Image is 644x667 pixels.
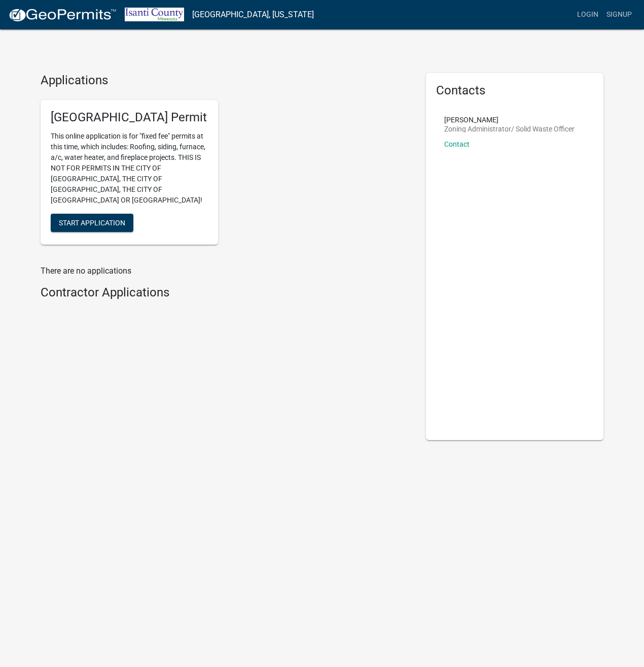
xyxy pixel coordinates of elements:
[602,5,636,24] a: Signup
[444,116,575,123] p: [PERSON_NAME]
[51,110,208,125] h5: [GEOGRAPHIC_DATA] Permit
[125,8,184,21] img: Isanti County, Minnesota
[573,5,602,24] a: Login
[444,140,470,148] a: Contact
[51,131,208,206] p: This online application is for "fixed fee" permits at this time, which includes: Roofing, siding,...
[41,285,411,304] wm-workflow-list-section: Contractor Applications
[436,83,593,98] h5: Contacts
[41,73,411,253] wm-workflow-list-section: Applications
[41,285,411,300] h4: Contractor Applications
[192,6,314,23] a: [GEOGRAPHIC_DATA], [US_STATE]
[41,265,411,277] p: There are no applications
[51,214,133,232] button: Start Application
[41,73,411,88] h4: Applications
[444,125,575,132] p: Zoning Administrator/ Solid Waste Officer
[59,218,125,226] span: Start Application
